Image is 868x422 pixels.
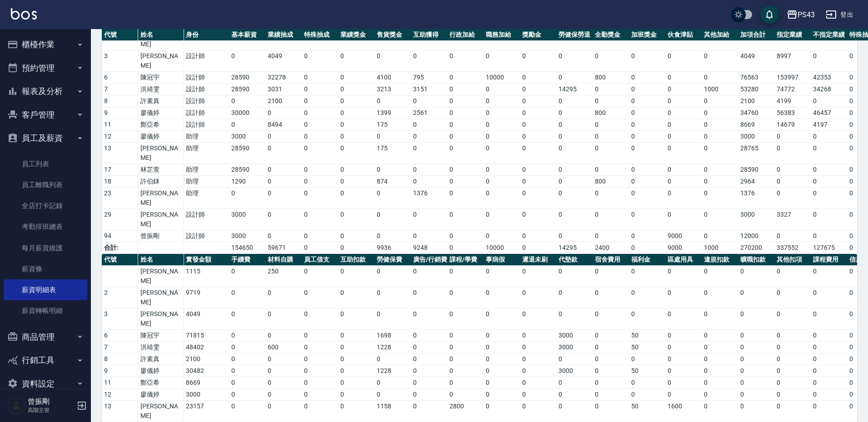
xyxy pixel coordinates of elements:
td: 0 [702,72,738,84]
td: 3213 [374,84,411,95]
td: 28590 [229,84,265,95]
td: 0 [520,119,556,131]
td: 3151 [411,84,447,95]
button: 客戶管理 [4,103,87,127]
th: 行政加給 [447,29,484,41]
td: 175 [374,119,411,131]
td: 28590 [229,143,265,164]
td: 8669 [738,119,774,131]
td: 23 [102,188,138,209]
td: 0 [702,107,738,119]
button: 行銷工具 [4,348,87,372]
th: 基本薪資 [229,29,265,41]
th: 勞健保勞退 [556,29,593,41]
td: 7 [102,84,138,95]
td: 0 [229,119,265,131]
img: Person [7,397,25,415]
th: 代號 [102,29,138,41]
td: 3000 [229,209,265,230]
td: 1399 [374,107,411,119]
td: 0 [774,176,811,188]
td: 0 [556,95,593,107]
td: 0 [702,119,738,131]
td: 0 [338,50,374,72]
td: 56383 [774,107,811,119]
td: 0 [447,164,484,176]
th: 業績抽成 [265,29,302,41]
td: 0 [411,164,447,176]
a: 全店打卡記錄 [4,195,87,216]
th: 職務加給 [484,29,520,41]
td: 0 [484,209,520,230]
td: 助理 [184,188,229,209]
td: 助理 [184,143,229,164]
td: 0 [556,209,593,230]
th: 伙食津貼 [665,29,702,41]
td: 0 [411,119,447,131]
td: 4049 [738,50,774,72]
button: 櫃檯作業 [4,33,87,56]
div: PS43 [798,9,815,20]
td: 800 [593,72,629,84]
td: 3000 [229,131,265,143]
td: 28765 [738,143,774,164]
td: 0 [229,95,265,107]
td: 0 [702,188,738,209]
td: 0 [484,107,520,119]
td: 0 [556,188,593,209]
th: 不指定業績 [811,29,847,41]
td: 0 [593,188,629,209]
td: 0 [629,119,665,131]
td: 8997 [774,50,811,72]
th: 獎勵金 [520,29,556,41]
td: 0 [811,131,847,143]
td: [PERSON_NAME] [138,143,184,164]
td: 0 [665,119,702,131]
td: 0 [302,131,338,143]
td: 0 [374,131,411,143]
td: 34268 [811,84,847,95]
h5: 曾振剛 [28,397,74,406]
td: 0 [302,84,338,95]
button: 資料設定 [4,372,87,396]
td: 0 [629,143,665,164]
td: 0 [665,188,702,209]
th: 其他加給 [702,29,738,41]
td: 許伯銤 [138,176,184,188]
td: 0 [484,164,520,176]
td: 0 [447,131,484,143]
td: 2964 [738,176,774,188]
td: 0 [229,50,265,72]
button: 登出 [822,6,857,23]
td: 0 [302,209,338,230]
td: 0 [520,72,556,84]
td: 0 [338,176,374,188]
td: 32278 [265,72,302,84]
td: 設計師 [184,50,229,72]
td: 0 [702,164,738,176]
td: 4199 [774,95,811,107]
td: 6 [102,72,138,84]
td: 74772 [774,84,811,95]
td: 設計師 [184,72,229,84]
td: 0 [593,119,629,131]
td: 0 [484,119,520,131]
td: 0 [556,143,593,164]
td: 0 [629,95,665,107]
td: 0 [374,188,411,209]
td: 0 [593,131,629,143]
td: 0 [484,188,520,209]
td: 30000 [229,107,265,119]
td: 1376 [411,188,447,209]
td: 0 [702,50,738,72]
td: 0 [338,131,374,143]
td: 0 [411,176,447,188]
td: 0 [811,164,847,176]
td: 0 [338,188,374,209]
td: 0 [811,209,847,230]
td: 3 [102,50,138,72]
th: 身份 [184,29,229,41]
td: 0 [702,143,738,164]
td: 0 [265,188,302,209]
td: 874 [374,176,411,188]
